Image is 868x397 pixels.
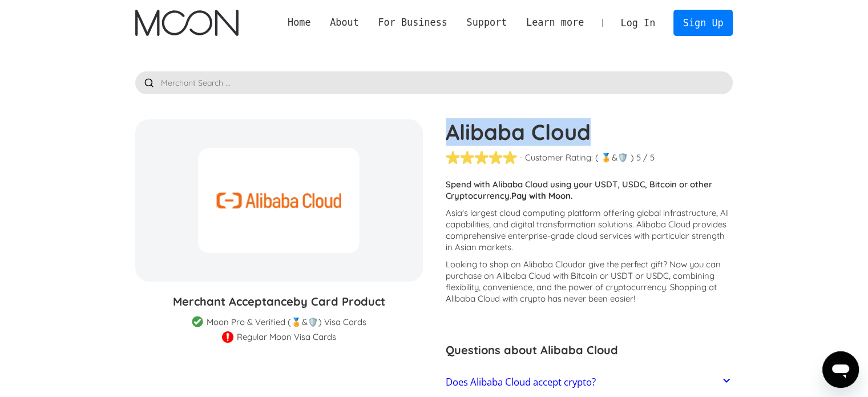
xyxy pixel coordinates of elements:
div: For Business [369,15,457,30]
div: Moon Pro & Verified (🏅&🛡️) Visa Cards [207,316,366,328]
h3: Questions about Alibaba Cloud [446,342,733,359]
img: Moon Logo [135,10,239,36]
a: Home [278,15,320,30]
a: Log In [611,10,665,35]
div: Learn more [526,15,584,30]
p: Spend with Alibaba Cloud using your USDT, USDC, Bitcoin or other Cryptocurrency. [446,179,733,202]
div: Support [457,15,516,30]
div: / 5 [643,152,655,163]
h3: Merchant Acceptance [135,293,423,310]
span: or give the perfect gift [578,259,663,270]
div: ( [595,152,599,163]
div: - Customer Rating: [519,152,593,163]
div: About [320,15,368,30]
p: Asia's largest cloud computing platform offering global infrastructure, AI capabilities, and digi... [446,207,733,253]
a: Does Alibaba Cloud accept crypto? [446,370,733,394]
span: by Card Product [293,294,385,308]
iframe: Кнопка запуска окна обмена сообщениями [822,351,859,388]
p: Looking to shop on Alibaba Cloud ? Now you can purchase on Alibaba Cloud with Bitcoin or USDT or ... [446,259,733,304]
input: Merchant Search ... [135,71,733,94]
a: Sign Up [673,10,733,35]
strong: Pay with Moon. [511,190,573,201]
div: ) [631,152,634,163]
a: home [135,10,239,36]
div: 🏅&🛡️ [601,152,628,163]
div: Learn more [516,15,594,30]
div: 5 [636,152,641,163]
h1: Alibaba Cloud [446,119,733,145]
div: Regular Moon Visa Cards [237,331,336,343]
div: About [330,15,359,30]
div: For Business [378,15,447,30]
h2: Does Alibaba Cloud accept crypto? [446,376,596,388]
div: Support [466,15,507,30]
